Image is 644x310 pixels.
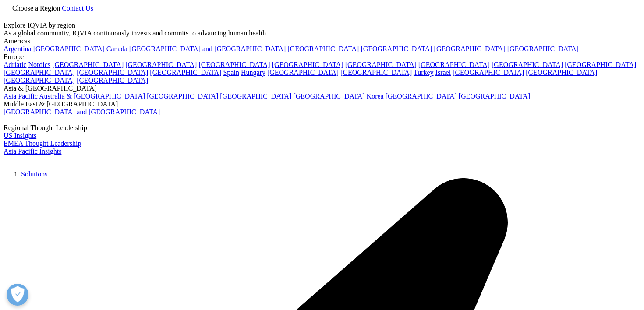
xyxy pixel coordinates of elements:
[386,92,457,100] a: [GEOGRAPHIC_DATA]
[435,69,451,76] a: Israel
[198,61,270,68] a: [GEOGRAPHIC_DATA]
[106,45,127,53] a: Canada
[4,92,38,100] a: Asia Pacific
[459,92,530,100] a: [GEOGRAPHIC_DATA]
[453,69,524,76] a: [GEOGRAPHIC_DATA]
[77,69,148,76] a: [GEOGRAPHIC_DATA]
[7,284,28,306] button: Open Preferences
[4,61,26,68] a: Adriatic
[4,77,75,84] a: [GEOGRAPHIC_DATA]
[12,4,60,12] span: Choose a Region
[33,45,105,53] a: [GEOGRAPHIC_DATA]
[526,69,597,76] a: [GEOGRAPHIC_DATA]
[492,61,563,68] a: [GEOGRAPHIC_DATA]
[267,69,339,76] a: [GEOGRAPHIC_DATA]
[4,132,36,139] a: US Insights
[4,45,32,53] a: Argentina
[4,148,61,155] a: Asia Pacific Insights
[4,100,640,108] div: Middle East & [GEOGRAPHIC_DATA]
[77,77,148,84] a: [GEOGRAPHIC_DATA]
[361,45,432,53] a: [GEOGRAPHIC_DATA]
[565,61,636,68] a: [GEOGRAPHIC_DATA]
[21,170,47,178] a: Solutions
[418,61,490,68] a: [GEOGRAPHIC_DATA]
[434,45,506,53] a: [GEOGRAPHIC_DATA]
[4,53,640,61] div: Europe
[28,61,50,68] a: Nordics
[293,92,364,100] a: [GEOGRAPHIC_DATA]
[129,45,286,53] a: [GEOGRAPHIC_DATA] and [GEOGRAPHIC_DATA]
[272,61,343,68] a: [GEOGRAPHIC_DATA]
[39,92,145,100] a: Australia & [GEOGRAPHIC_DATA]
[4,37,640,45] div: Americas
[4,108,160,116] a: [GEOGRAPHIC_DATA] and [GEOGRAPHIC_DATA]
[62,4,93,12] a: Contact Us
[345,61,417,68] a: [GEOGRAPHIC_DATA]
[507,45,579,53] a: [GEOGRAPHIC_DATA]
[340,69,412,76] a: [GEOGRAPHIC_DATA]
[4,29,640,37] div: As a global community, IQVIA continuously invests and commits to advancing human health.
[4,140,81,147] a: EMEA Thought Leadership
[52,61,124,68] a: [GEOGRAPHIC_DATA]
[4,69,75,76] a: [GEOGRAPHIC_DATA]
[125,61,197,68] a: [GEOGRAPHIC_DATA]
[4,85,640,92] div: Asia & [GEOGRAPHIC_DATA]
[4,21,640,29] div: Explore IQVIA by region
[4,124,640,132] div: Regional Thought Leadership
[241,69,265,76] a: Hungary
[287,45,359,53] a: [GEOGRAPHIC_DATA]
[150,69,221,76] a: [GEOGRAPHIC_DATA]
[223,69,239,76] a: Spain
[414,69,434,76] a: Turkey
[367,92,384,100] a: Korea
[220,92,291,100] a: [GEOGRAPHIC_DATA]
[147,92,218,100] a: [GEOGRAPHIC_DATA]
